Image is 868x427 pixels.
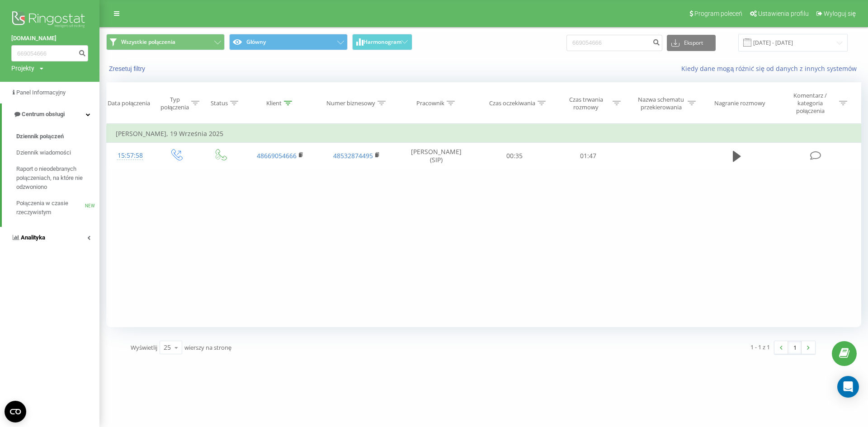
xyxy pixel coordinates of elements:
span: Wyloguj się [824,10,856,17]
a: [DOMAIN_NAME] [11,34,88,43]
div: Pracownik [416,99,444,107]
div: Nagranie rozmowy [714,99,765,107]
a: 1 [788,341,802,354]
a: 48669054666 [257,151,297,160]
div: 25 [164,343,171,352]
span: wierszy na stronę [184,343,231,352]
input: Wyszukiwanie według numeru [11,45,88,61]
div: Nazwa schematu przekierowania [637,96,685,111]
button: Główny [229,34,348,50]
span: Panel Informacyjny [16,89,66,96]
span: Dziennik wiadomości [16,148,71,157]
div: Klient [266,99,282,107]
span: Wszystkie połączenia [121,38,175,46]
button: Open CMP widget [5,401,26,422]
td: 01:47 [552,143,625,169]
div: Data połączenia [108,99,150,107]
input: Wyszukiwanie według numeru [566,35,662,51]
span: Dziennik połączeń [16,132,64,141]
a: Raport o nieodebranych połączeniach, na które nie odzwoniono [16,161,99,195]
div: 1 - 1 z 1 [750,343,770,352]
a: Połączenia w czasie rzeczywistymNEW [16,195,99,221]
div: 15:57:58 [116,147,145,164]
span: Raport o nieodebranych połączeniach, na które nie odzwoniono [16,164,95,192]
span: Analityka [21,234,45,241]
div: Czas trwania rozmowy [562,96,610,111]
div: Status [211,99,228,107]
a: 48532874495 [333,151,373,160]
a: Centrum obsługi [2,103,99,125]
td: 00:35 [478,143,552,169]
button: Wszystkie połączenia [106,34,225,50]
td: [PERSON_NAME], 19 Września 2025 [107,125,861,143]
button: Zresetuj filtry [106,65,150,73]
a: Dziennik wiadomości [16,145,99,161]
button: Eksport [667,35,716,51]
span: Wyświetlij [131,343,157,352]
td: [PERSON_NAME] (SIP) [395,143,477,169]
a: Kiedy dane mogą różnić się od danych z innych systemów [681,64,861,73]
span: Ustawienia profilu [758,10,809,17]
div: Czas oczekiwania [489,99,535,107]
div: Open Intercom Messenger [837,376,859,398]
div: Komentarz / kategoria połączenia [784,92,837,115]
img: Ringostat logo [11,9,88,32]
div: Numer biznesowy [326,99,375,107]
span: Program poleceń [694,10,742,17]
button: Harmonogram [352,34,412,50]
span: Centrum obsługi [22,111,65,117]
div: Typ połączenia [160,96,189,111]
span: Połączenia w czasie rzeczywistym [16,199,85,217]
span: Harmonogram [363,39,401,45]
a: Dziennik połączeń [16,128,99,145]
div: Projekty [11,64,34,73]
